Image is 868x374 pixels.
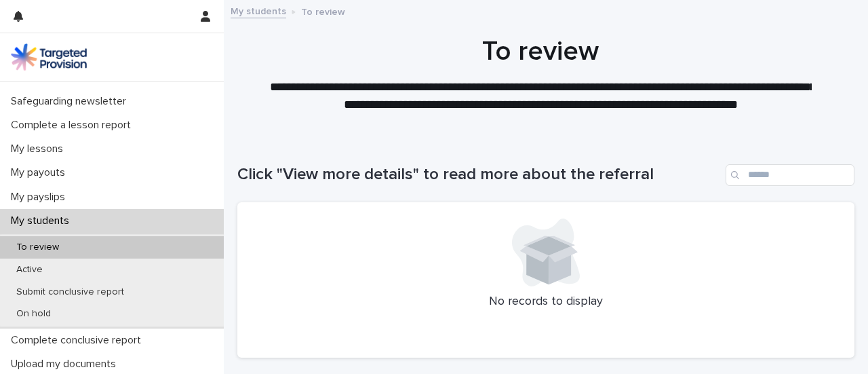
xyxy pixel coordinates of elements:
p: Complete conclusive report [5,334,152,347]
p: To review [301,3,345,18]
p: Active [5,264,54,276]
img: M5nRWzHhSzIhMunXDL62 [11,43,87,71]
p: Complete a lesson report [5,119,142,132]
p: To review [5,242,70,253]
p: Safeguarding newsletter [5,95,137,108]
p: Upload my documents [5,358,127,371]
input: Search [726,164,854,186]
p: On hold [5,308,62,320]
p: My students [5,214,80,227]
h1: To review [237,35,844,68]
a: My students [231,3,286,18]
p: Submit conclusive report [5,286,135,298]
p: No records to display [254,295,838,310]
p: My payouts [5,166,76,179]
p: My lessons [5,143,74,155]
h1: Click "View more details" to read more about the referral [237,165,720,185]
p: My payslips [5,191,76,204]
